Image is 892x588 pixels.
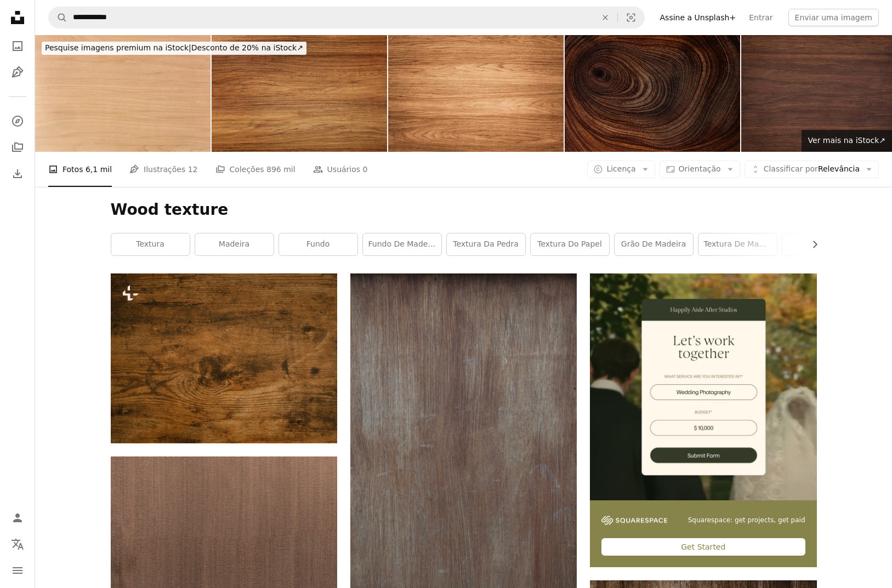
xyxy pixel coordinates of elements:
span: Squarespace: get projects, get paid [688,516,805,525]
img: Natural wood rings [565,35,740,152]
button: Menu [7,560,29,581]
a: um close up de um pedaço de madeira [111,353,337,363]
img: file-1747939142011-51e5cc87e3c9 [601,516,667,526]
a: Entrar [742,9,779,26]
div: Get Started [601,538,805,556]
button: Pesquise na Unsplash [49,7,67,28]
a: Fotos [7,35,29,57]
button: Classificar porRelevância [745,161,879,178]
a: Assine a Unsplash+ [654,9,743,26]
a: Ilustrações 12 [129,152,197,187]
a: Coleções 896 mil [215,152,296,187]
button: Pesquisa visual [618,7,644,28]
form: Pesquise conteúdo visual em todo o site [48,7,645,28]
button: rolar lista para a direita [805,233,817,255]
span: Ver mais na iStock ↗ [808,136,885,145]
a: Explorar [7,110,29,132]
img: Textura de madeira, fundo [388,35,564,152]
button: Orientação [660,161,740,178]
h1: Wood texture [111,200,817,220]
a: Entrar / Cadastrar-se [7,507,29,529]
a: textura do papel [531,233,609,255]
a: Grão de madeira [615,233,693,255]
a: textura da pedra [447,233,525,255]
span: 896 mil [266,163,296,175]
span: Relevância [764,164,860,175]
a: Pesquise imagens premium na iStock|Desconto de 20% na iStock↗ [35,35,313,61]
a: textura [111,233,190,255]
a: Usuários 0 [313,152,368,187]
img: Tábua de madeira para usar como fundo e textura. [35,35,211,152]
span: 12 [188,163,198,175]
span: 0 [363,163,368,175]
span: Desconto de 20% na iStock ↗ [45,43,303,52]
a: Squarespace: get projects, get paidGet Started [590,273,816,567]
a: um close up de uma superfície de madeira com arranhões [350,438,577,448]
button: Licença [587,161,655,178]
span: Classificar por [764,164,818,173]
a: fundo [279,233,357,255]
button: Enviar uma imagem [788,9,879,26]
a: Coleções [7,136,29,158]
a: Histórico de downloads [7,163,29,185]
span: Pesquise imagens premium na iStock | [45,43,191,52]
a: madeira [195,233,274,255]
a: padrão [782,233,861,255]
a: Ilustrações [7,61,29,83]
span: Orientação [679,164,721,173]
button: Idioma [7,533,29,555]
a: textura de madeira clara [698,233,777,255]
a: fundo de madeira [363,233,441,255]
span: Licença [606,164,635,173]
img: fundo de madeira velha, textura abstrata de madeira escura [212,35,387,152]
button: Limpar [593,7,617,28]
a: Ver mais na iStock↗ [802,130,892,152]
img: um close up de um pedaço de madeira [111,273,337,443]
img: file-1747939393036-2c53a76c450aimage [590,273,816,500]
